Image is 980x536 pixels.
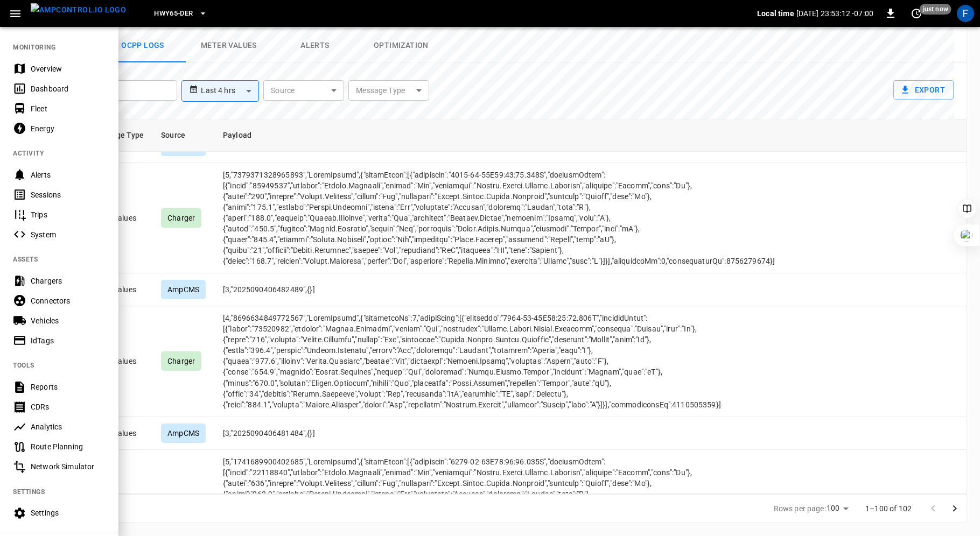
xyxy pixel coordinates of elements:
div: profile-icon [957,5,974,22]
div: Alerts [31,170,106,180]
div: Network Simulator [31,461,106,472]
div: Chargers [31,276,106,286]
div: System [31,229,106,240]
div: Trips [31,209,106,220]
div: Settings [31,507,106,518]
p: [DATE] 23:53:12 -07:00 [796,8,873,19]
div: Analytics [31,421,106,432]
div: Connectors [31,295,106,306]
div: Dashboard [31,83,106,94]
div: Sessions [31,189,106,200]
div: Fleet [31,103,106,114]
img: ampcontrol.io logo [31,3,126,17]
div: Route Planning [31,441,106,452]
button: set refresh interval [908,5,925,22]
span: just now [920,4,951,15]
div: CDRs [31,401,106,412]
div: Vehicles [31,315,106,326]
div: Reports [31,382,106,392]
div: Energy [31,123,106,134]
div: Overview [31,64,106,74]
p: Local time [757,8,794,19]
span: HWY65-DER [154,8,193,20]
div: IdTags [31,335,106,346]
